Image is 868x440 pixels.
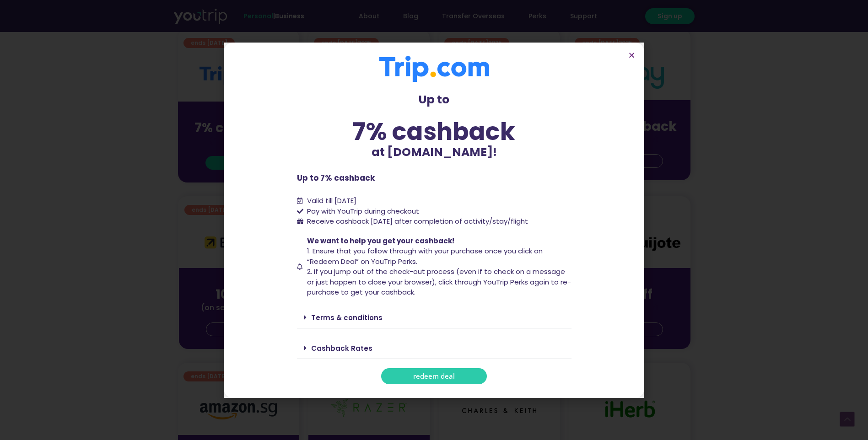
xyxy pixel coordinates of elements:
[307,267,571,297] span: 2. If you jump out of the check-out process (even if to check on a message or just happen to clos...
[311,313,383,322] a: Terms & conditions
[628,52,635,59] a: Close
[307,246,543,266] span: 1. Ensure that you follow through with your purchase once you click on “Redeem Deal” on YouTrip P...
[297,307,571,328] div: Terms & conditions
[305,206,419,217] span: Pay with YouTrip during checkout
[307,236,454,246] span: We want to help you get your cashback!
[297,172,375,183] b: Up to 7% cashback
[381,368,487,384] a: redeem deal
[307,196,356,205] span: Valid till [DATE]
[297,144,571,161] p: at [DOMAIN_NAME]!
[307,216,528,226] span: Receive cashback [DATE] after completion of activity/stay/flight
[311,343,372,353] a: Cashback Rates
[297,119,571,144] div: 7% cashback
[413,373,455,380] span: redeem deal
[297,338,571,359] div: Cashback Rates
[297,91,571,108] p: Up to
